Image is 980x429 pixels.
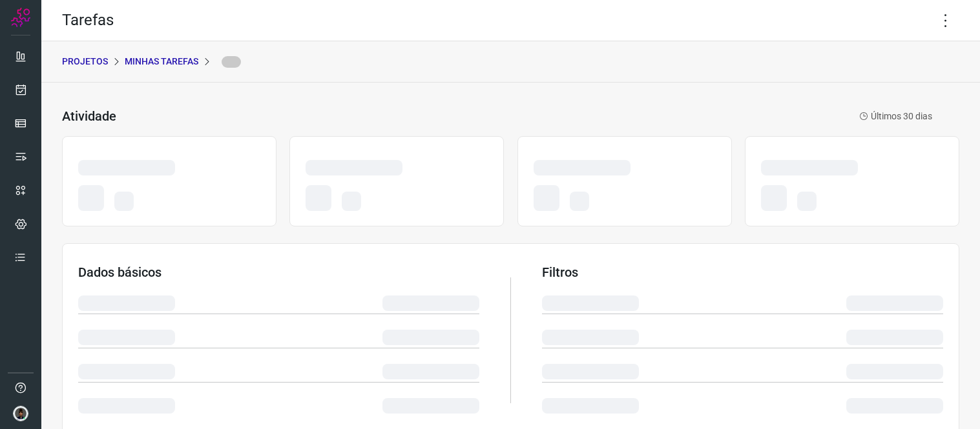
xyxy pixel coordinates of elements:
img: Logo [11,8,30,27]
p: Minhas Tarefas [125,55,198,68]
h3: Dados básicos [78,264,479,280]
h3: Filtros [542,264,943,280]
p: Últimos 30 dias [859,110,932,123]
h2: Tarefas [62,11,114,30]
img: d44150f10045ac5288e451a80f22ca79.png [13,406,28,421]
p: PROJETOS [62,55,108,68]
h3: Atividade [62,108,116,124]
